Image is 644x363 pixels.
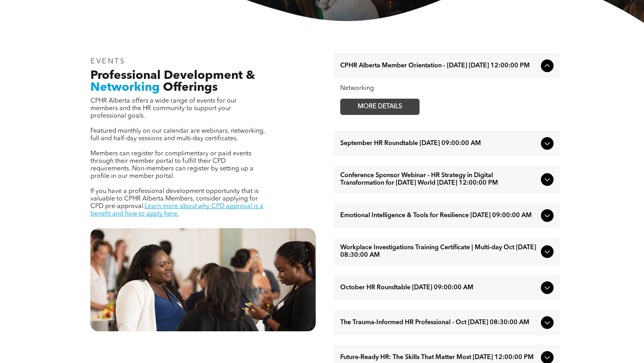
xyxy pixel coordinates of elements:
span: October HR Roundtable [DATE] 09:00:00 AM [340,284,538,292]
span: Offerings [163,82,218,94]
span: Professional Development & [90,70,255,82]
span: If you have a professional development opportunity that is valuable to CPHR Alberta Members, cons... [90,188,259,210]
span: Featured monthly on our calendar are webinars, networking, full and half-day sessions and multi-d... [90,128,265,142]
span: Emotional Intelligence & Tools for Resilience [DATE] 09:00:00 AM [340,212,538,220]
span: CPHR Alberta offers a wide range of events for our members and the HR community to support your p... [90,98,237,119]
span: MORE DETAILS [349,99,411,115]
span: Members can register for complimentary or paid events through their member portal to fulfill thei... [90,151,253,180]
span: EVENTS [90,58,126,65]
span: Workplace Investigations Training Certificate | Multi-day Oct [DATE] 08:30:00 AM [340,244,538,259]
span: CPHR Alberta Member Orientation - [DATE] [DATE] 12:00:00 PM [340,62,538,70]
span: Future-Ready HR: The Skills That Matter Most [DATE] 12:00:00 PM [340,354,538,361]
span: Conference Sponsor Webinar - HR Strategy in Digital Transformation for [DATE] World [DATE] 12:00:... [340,172,538,187]
a: Learn more about why CPD approval is a benefit and how to apply here. [90,203,263,217]
span: Networking [90,82,160,94]
span: September HR Roundtable [DATE] 09:00:00 AM [340,140,538,147]
span: The Trauma-Informed HR Professional - Oct [DATE] 08:30:00 AM [340,319,538,327]
div: Networking [340,85,554,92]
a: MORE DETAILS [340,99,420,115]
